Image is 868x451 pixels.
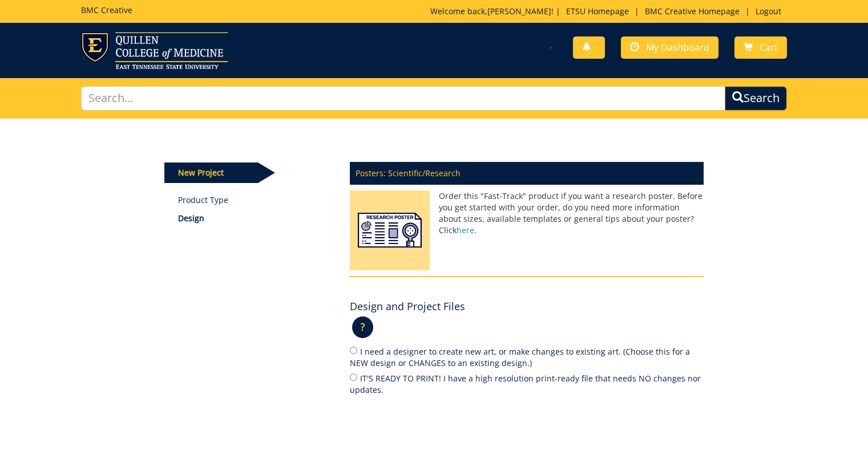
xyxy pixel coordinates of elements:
label: I need a designer to create new art, or make changes to existing art. (Choose this for a NEW desi... [350,345,704,369]
label: IT'S READY TO PRINT! I have a high resolution print-ready file that needs NO changes nor updates. [350,372,704,396]
p: Design [178,213,333,224]
h5: BMC Creative [81,6,132,14]
h4: Design and Project Files [350,301,465,312]
a: Logout [750,6,787,17]
input: Search... [81,86,726,111]
a: Product Type [178,194,333,206]
input: I need a designer to create new art, or make changes to existing art. (Choose this for a NEW desi... [350,347,357,354]
a: Cart [734,36,787,59]
input: IT'S READY TO PRINT! I have a high resolution print-ready file that needs NO changes nor updates. [350,373,357,381]
a: My Dashboard [621,36,718,59]
p: Order this "Fast-Track" product if you want a research poster. Before you get started with your o... [350,190,704,236]
span: Cart [760,41,778,54]
a: [PERSON_NAME] [487,6,551,17]
p: Posters: Scientific/Research [350,162,704,185]
img: ETSU logo [81,32,228,69]
button: Search [725,86,787,111]
a: ETSU Homepage [560,6,635,17]
span: My Dashboard [646,41,709,54]
p: ? [352,316,373,338]
p: New Project [164,162,258,183]
a: BMC Creative Homepage [639,6,745,17]
a: here [457,225,474,235]
p: Welcome back, ! | | | [430,6,787,17]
